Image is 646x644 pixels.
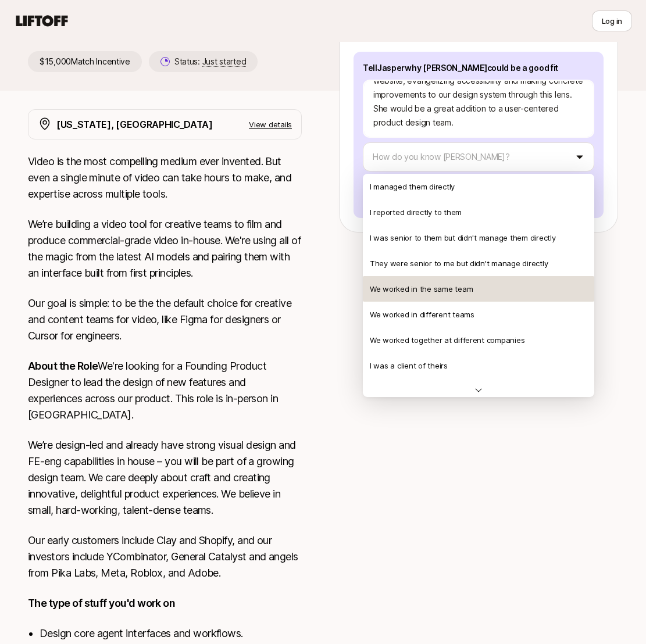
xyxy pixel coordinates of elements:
p: I was a client of theirs [370,360,448,371]
p: I managed them directly [370,181,455,192]
p: We worked in the same team [370,283,473,295]
p: We worked together at different companies [370,334,524,346]
p: I reported directly to them [370,206,462,218]
p: We worked in different teams [370,309,474,320]
p: They were senior to me but didn't manage directly [370,257,548,269]
p: I was senior to them but didn't manage them directly [370,232,555,244]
